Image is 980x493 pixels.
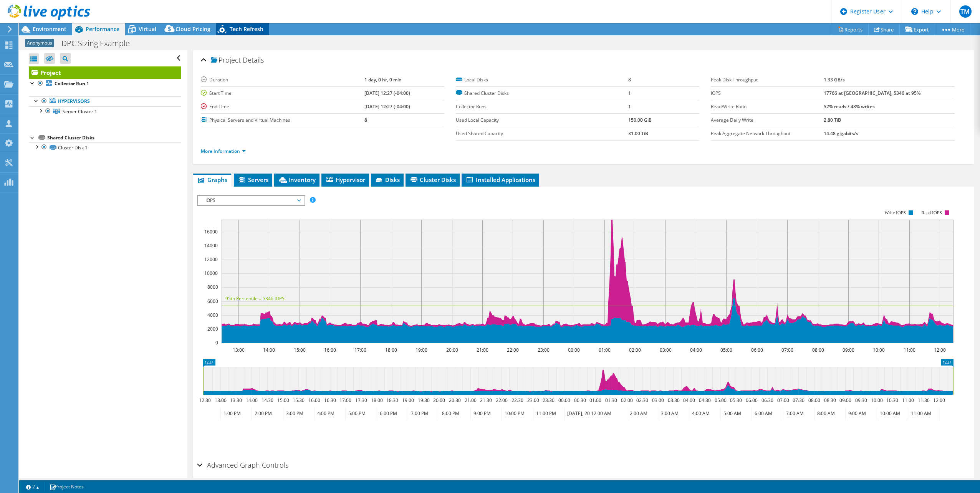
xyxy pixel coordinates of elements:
a: 2 [21,482,45,491]
text: 07:00 [777,397,789,404]
text: 2000 [207,326,218,332]
text: 10:30 [886,397,898,404]
text: 09:30 [855,397,867,404]
span: Performance [86,25,119,33]
text: 19:00 [402,397,414,404]
text: 04:00 [683,397,695,404]
text: 11:00 [902,397,914,404]
a: Server Cluster 1 [29,106,181,116]
text: 10:00 [872,347,884,353]
text: 19:00 [415,347,427,353]
text: 15:30 [292,397,304,404]
text: 16:00 [308,397,320,404]
span: Environment [33,25,66,33]
span: IOPS [202,196,300,205]
text: 22:00 [507,347,518,353]
text: 01:00 [598,347,610,353]
text: Write IOPS [884,210,906,215]
text: 13:00 [214,397,226,404]
text: 03:30 [667,397,679,404]
text: 04:00 [690,347,702,353]
label: IOPS [711,89,823,97]
text: 23:00 [527,397,539,404]
span: Details [243,55,264,65]
text: 21:00 [476,347,488,353]
label: End Time [201,103,364,111]
text: 07:30 [792,397,804,404]
label: Shared Cluster Disks [456,89,628,97]
text: 4000 [207,312,218,318]
text: 08:30 [824,397,836,404]
a: Project [29,66,181,79]
text: 8000 [207,284,218,290]
b: 52% reads / 48% writes [824,103,875,110]
text: 12:00 [933,397,945,404]
a: Share [868,23,900,35]
text: 05:00 [714,397,726,404]
text: 18:00 [385,347,397,353]
h1: DPC Sizing Example [58,39,142,48]
text: 20:00 [446,347,458,353]
text: 12000 [204,256,218,263]
span: Servers [238,176,268,184]
text: 23:30 [542,397,554,404]
text: 05:30 [730,397,742,404]
label: Start Time [201,89,364,97]
text: 03:00 [652,397,664,404]
text: 02:00 [629,347,641,353]
a: Export [899,23,935,35]
span: TM [959,5,972,18]
span: Server Cluster 1 [63,108,97,115]
text: 02:30 [636,397,648,404]
b: Collector Run 1 [55,80,89,87]
text: 17:30 [355,397,367,404]
span: Hypervisor [325,176,365,184]
label: Local Disks [456,76,628,84]
b: 150.00 GiB [628,117,652,123]
text: 18:30 [386,397,398,404]
text: 21:00 [464,397,476,404]
span: Cloud Pricing [175,25,210,33]
text: 11:30 [917,397,929,404]
label: Duration [201,76,364,84]
text: 06:30 [761,397,773,404]
b: 31.00 TiB [628,130,648,137]
span: Cluster Disks [409,176,456,184]
text: 06:00 [745,397,757,404]
text: 21:30 [480,397,492,404]
text: 11:00 [903,347,915,353]
a: More [935,23,970,35]
text: 12:00 [934,347,945,353]
text: 18:00 [371,397,382,404]
text: 16:00 [324,347,336,353]
b: 1.33 GB/s [824,76,845,83]
text: 00:30 [574,397,586,404]
a: Collector Run 1 [29,79,181,89]
label: Peak Disk Throughput [711,76,823,84]
b: 2.80 TiB [824,117,841,123]
text: 14:00 [263,347,275,353]
a: Cluster Disk 1 [29,142,181,152]
text: 13:00 [232,347,244,353]
label: Used Shared Capacity [456,130,628,137]
text: 20:00 [433,397,445,404]
text: 02:00 [621,397,632,404]
b: 1 [628,90,631,96]
text: 17:00 [354,347,366,353]
text: 23:00 [537,347,549,353]
text: 6000 [207,298,218,304]
text: 09:00 [839,397,851,404]
text: Read IOPS [921,210,942,215]
text: 08:00 [808,397,820,404]
text: 06:00 [751,347,763,353]
a: Hypervisors [29,96,181,106]
text: 0 [215,339,218,346]
span: Virtual [139,25,156,33]
b: 14.48 gigabits/s [824,130,858,137]
text: 13:30 [230,397,242,404]
text: 15:00 [293,347,305,353]
text: 07:00 [781,347,793,353]
label: Collector Runs [456,103,628,111]
span: Installed Applications [465,176,535,184]
text: 14000 [204,242,218,249]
